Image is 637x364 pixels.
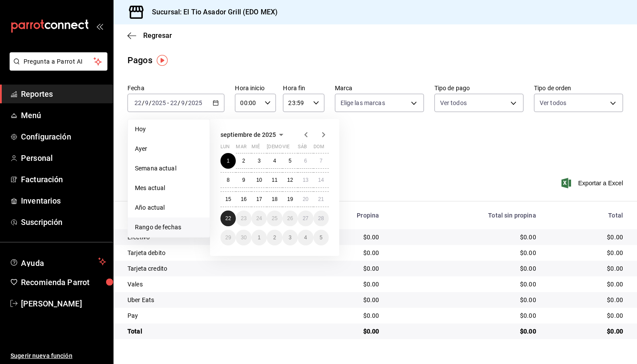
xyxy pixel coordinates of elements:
[236,230,251,245] button: 30 de septiembre de 2025
[134,99,142,106] input: --
[273,235,276,241] abbr: 2 de octubre de 2025
[251,144,260,153] abbr: miércoles
[242,158,245,164] abbr: 2 de septiembre de 2025
[313,172,329,188] button: 14 de septiembre de 2025
[434,85,523,91] label: Tipo de pago
[127,327,287,336] div: Total
[21,276,106,288] span: Recomienda Parrot
[282,230,298,245] button: 3 de octubre de 2025
[393,280,536,289] div: $0.00
[298,230,313,245] button: 4 de octubre de 2025
[10,351,106,361] span: Sugerir nueva función
[127,248,287,257] div: Tarjeta debito
[550,311,623,320] div: $0.00
[282,191,298,207] button: 19 de septiembre de 2025
[170,99,178,106] input: --
[251,153,267,169] button: 3 de septiembre de 2025
[21,195,106,207] span: Inventarios
[21,173,106,185] span: Facturación
[135,223,203,232] span: Rango de fechas
[272,196,277,202] abbr: 18 de septiembre de 2025
[393,233,536,242] div: $0.00
[135,184,203,193] span: Mes actual
[220,211,236,226] button: 22 de septiembre de 2025
[21,131,106,143] span: Configuración
[127,264,287,273] div: Tarjeta credito
[534,85,623,91] label: Tipo de orden
[236,191,251,207] button: 16 de septiembre de 2025
[287,196,293,202] abbr: 19 de septiembre de 2025
[251,211,267,226] button: 24 de septiembre de 2025
[282,172,298,188] button: 12 de septiembre de 2025
[135,203,203,212] span: Año actual
[96,23,103,30] button: open_drawer_menu
[313,230,329,245] button: 5 de octubre de 2025
[235,85,276,91] label: Hora inicio
[550,264,623,273] div: $0.00
[24,57,94,66] span: Pregunta a Parrot AI
[167,99,169,106] span: -
[21,298,106,310] span: [PERSON_NAME]
[256,196,262,202] abbr: 17 de septiembre de 2025
[313,211,329,226] button: 28 de septiembre de 2025
[143,31,172,40] span: Regresar
[251,230,267,245] button: 1 de octubre de 2025
[393,311,536,320] div: $0.00
[267,153,282,169] button: 4 de septiembre de 2025
[127,85,224,91] label: Fecha
[236,172,251,188] button: 9 de septiembre de 2025
[241,215,246,221] abbr: 23 de septiembre de 2025
[256,177,262,183] abbr: 10 de septiembre de 2025
[298,144,307,153] abbr: sábado
[289,235,292,241] abbr: 3 de octubre de 2025
[304,158,307,164] abbr: 6 de septiembre de 2025
[550,296,623,304] div: $0.00
[301,327,379,336] div: $0.00
[135,125,203,134] span: Hoy
[227,158,230,164] abbr: 1 de septiembre de 2025
[303,215,308,221] abbr: 27 de septiembre de 2025
[251,191,267,207] button: 17 de septiembre de 2025
[220,172,236,188] button: 8 de septiembre de 2025
[258,235,261,241] abbr: 1 de octubre de 2025
[220,191,236,207] button: 15 de septiembre de 2025
[550,327,623,336] div: $0.00
[149,99,152,106] span: /
[145,99,149,106] input: --
[298,172,313,188] button: 13 de septiembre de 2025
[220,230,236,245] button: 29 de septiembre de 2025
[267,191,282,207] button: 18 de septiembre de 2025
[272,215,277,221] abbr: 25 de septiembre de 2025
[303,196,308,202] abbr: 20 de septiembre de 2025
[393,248,536,257] div: $0.00
[267,144,318,153] abbr: jueves
[135,144,203,153] span: Ayer
[287,215,293,221] abbr: 26 de septiembre de 2025
[301,311,379,320] div: $0.00
[563,178,623,188] button: Exportar a Excel
[227,177,230,183] abbr: 8 de septiembre de 2025
[220,131,276,138] span: septiembre de 2025
[301,296,379,304] div: $0.00
[283,85,324,91] label: Hora fin
[142,99,145,106] span: /
[21,216,106,228] span: Suscripción
[127,31,172,40] button: Regresar
[241,235,246,241] abbr: 30 de septiembre de 2025
[298,153,313,169] button: 6 de septiembre de 2025
[127,54,152,67] div: Pagos
[127,296,287,304] div: Uber Eats
[21,109,106,121] span: Menú
[320,158,323,164] abbr: 7 de septiembre de 2025
[393,327,536,336] div: $0.00
[225,235,231,241] abbr: 29 de septiembre de 2025
[550,233,623,242] div: $0.00
[157,55,168,66] img: Tooltip marker
[225,196,231,202] abbr: 15 de septiembre de 2025
[6,63,107,72] a: Pregunta a Parrot AI
[135,164,203,173] span: Semana actual
[258,158,261,164] abbr: 3 de septiembre de 2025
[304,235,307,241] abbr: 4 de octubre de 2025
